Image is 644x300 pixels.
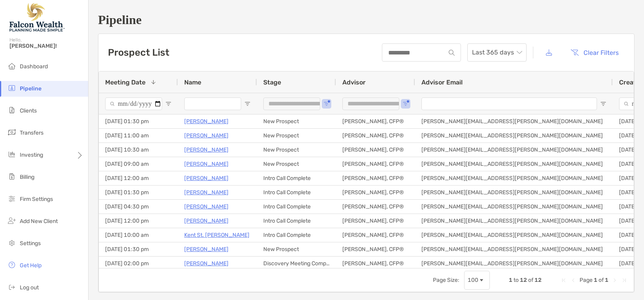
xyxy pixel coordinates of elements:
div: [PERSON_NAME][EMAIL_ADDRESS][PERSON_NAME][DOMAIN_NAME] [415,171,613,185]
div: [PERSON_NAME], CFP® [336,114,415,128]
span: Get Help [20,262,42,269]
span: Advisor Email [421,79,463,86]
div: [PERSON_NAME], CFP® [336,257,415,270]
div: [DATE] 12:00 am [99,171,178,185]
a: [PERSON_NAME] [184,145,229,155]
div: [DATE] 11:00 am [99,129,178,142]
div: [PERSON_NAME][EMAIL_ADDRESS][PERSON_NAME][DOMAIN_NAME] [415,186,613,199]
a: [PERSON_NAME] [184,159,229,169]
div: Page Size: [433,277,459,283]
a: [PERSON_NAME] [184,173,229,183]
a: [PERSON_NAME] [184,131,229,141]
div: New Prospect [257,114,336,128]
div: [PERSON_NAME][EMAIL_ADDRESS][PERSON_NAME][DOMAIN_NAME] [415,114,613,128]
div: [DATE] 09:00 am [99,157,178,171]
div: Intro Call Complete [257,186,336,199]
div: Intro Call Complete [257,171,336,185]
h3: Prospect List [108,47,169,58]
div: 100 [468,277,478,283]
div: [DATE] 02:00 pm [99,257,178,270]
div: [PERSON_NAME], CFP® [336,214,415,228]
p: [PERSON_NAME] [184,216,229,226]
div: Previous Page [570,277,576,283]
div: [PERSON_NAME][EMAIL_ADDRESS][PERSON_NAME][DOMAIN_NAME] [415,157,613,171]
div: [PERSON_NAME][EMAIL_ADDRESS][PERSON_NAME][DOMAIN_NAME] [415,257,613,270]
img: dashboard icon [7,61,17,71]
span: 1 [509,277,512,283]
button: Open Filter Menu [323,101,330,107]
button: Open Filter Menu [244,101,251,107]
span: 12 [534,277,542,283]
div: Last Page [621,277,627,283]
div: [DATE] 01:30 pm [99,186,178,199]
a: Kent St. [PERSON_NAME] [184,230,249,240]
img: billing icon [7,172,17,181]
div: New Prospect [257,242,336,256]
span: Page [580,277,593,283]
div: [DATE] 10:30 am [99,143,178,157]
span: [PERSON_NAME]! [9,43,83,49]
span: Name [184,79,201,86]
img: investing icon [7,150,17,159]
img: transfers icon [7,127,17,137]
button: Clear Filters [565,44,625,61]
span: 1 [594,277,597,283]
img: get-help icon [7,260,17,270]
div: [PERSON_NAME], CFP® [336,157,415,171]
div: [PERSON_NAME], CFP® [336,171,415,185]
button: Open Filter Menu [402,101,409,107]
img: clients icon [7,105,17,115]
div: [PERSON_NAME], CFP® [336,242,415,256]
div: New Prospect [257,143,336,157]
a: [PERSON_NAME] [184,187,229,197]
span: Dashboard [20,63,48,70]
span: Add New Client [20,218,58,225]
img: Falcon Wealth Planning Logo [9,3,65,32]
div: New Prospect [257,129,336,142]
button: Open Filter Menu [600,101,606,107]
div: [DATE] 12:00 pm [99,214,178,228]
span: Settings [20,240,41,247]
div: [DATE] 01:30 pm [99,242,178,256]
span: Firm Settings [20,196,53,202]
img: input icon [449,50,455,56]
div: Page Size [464,271,490,290]
div: [DATE] 04:30 pm [99,200,178,214]
div: [PERSON_NAME][EMAIL_ADDRESS][PERSON_NAME][DOMAIN_NAME] [415,242,613,256]
div: [PERSON_NAME][EMAIL_ADDRESS][PERSON_NAME][DOMAIN_NAME] [415,129,613,142]
p: [PERSON_NAME] [184,244,229,254]
h1: Pipeline [98,13,635,27]
div: Intro Call Complete [257,228,336,242]
span: Log out [20,284,39,291]
div: Discovery Meeting Complete [257,257,336,270]
span: Last 365 days [472,44,522,61]
img: add_new_client icon [7,216,17,225]
div: [PERSON_NAME], CFP® [336,200,415,214]
span: Stage [263,79,281,86]
div: Intro Call Complete [257,200,336,214]
span: Billing [20,174,34,180]
span: of [528,277,533,283]
div: [PERSON_NAME][EMAIL_ADDRESS][PERSON_NAME][DOMAIN_NAME] [415,200,613,214]
div: Next Page [612,277,618,283]
input: Meeting Date Filter Input [105,97,162,110]
button: Open Filter Menu [165,101,172,107]
img: firm-settings icon [7,194,17,203]
div: [PERSON_NAME], CFP® [336,143,415,157]
img: logout icon [7,282,17,292]
div: [PERSON_NAME][EMAIL_ADDRESS][PERSON_NAME][DOMAIN_NAME] [415,143,613,157]
span: Pipeline [20,85,42,92]
a: [PERSON_NAME] [184,202,229,212]
div: [PERSON_NAME], CFP® [336,228,415,242]
div: [PERSON_NAME], CFP® [336,186,415,199]
a: [PERSON_NAME] [184,259,229,268]
div: [DATE] 01:30 pm [99,114,178,128]
img: pipeline icon [7,83,17,93]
